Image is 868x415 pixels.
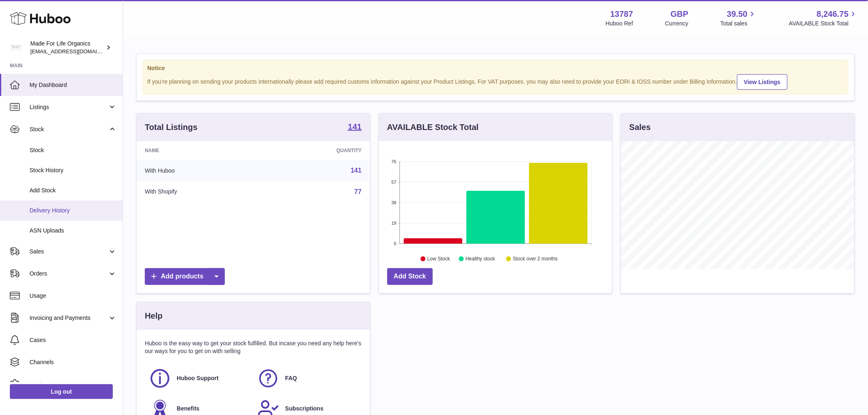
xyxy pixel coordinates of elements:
[351,167,362,174] a: 141
[720,9,757,27] a: 39.50 Total sales
[610,9,633,20] strong: 13787
[285,405,323,413] span: Subscriptions
[30,358,116,366] span: Channels
[348,123,361,131] strong: 141
[257,367,357,390] a: FAQ
[30,81,116,89] span: My Dashboard
[30,146,116,154] span: Stock
[606,20,633,27] div: Huboo Ref
[30,166,116,174] span: Stock History
[466,256,496,262] text: Healthy stock
[147,73,844,90] div: If you're planning on sending your products internationally please add required customs informati...
[394,241,396,246] text: 0
[137,160,263,181] td: With Huboo
[789,20,858,27] span: AVAILABLE Stock Total
[149,367,249,390] a: Huboo Support
[789,9,858,27] a: 8,246.75 AVAILABLE Stock Total
[30,227,116,235] span: ASN Uploads
[145,122,198,133] h3: Total Listings
[177,374,219,382] span: Huboo Support
[391,180,396,185] text: 57
[513,256,557,262] text: Stock over 2 months
[30,314,108,322] span: Invoicing and Payments
[10,41,22,54] img: internalAdmin-13787@internal.huboo.com
[30,125,108,133] span: Stock
[387,268,433,285] a: Add Stock
[137,181,263,203] td: With Shopify
[720,20,757,27] span: Total sales
[145,268,225,285] a: Add products
[427,256,450,262] text: Low Stock
[727,9,747,20] span: 39.50
[30,292,116,300] span: Usage
[147,64,844,72] strong: Notice
[391,221,396,226] text: 19
[145,340,362,355] p: Huboo is the easy way to get your stock fulfilled. But incase you need any help here's our ways f...
[737,74,788,90] a: View Listings
[817,9,849,20] span: 8,246.75
[30,48,121,55] span: [EMAIL_ADDRESS][DOMAIN_NAME]
[665,20,689,27] div: Currency
[30,381,116,388] span: Settings
[391,159,396,164] text: 76
[348,123,361,132] a: 141
[30,187,116,194] span: Add Stock
[177,405,199,413] span: Benefits
[30,207,116,214] span: Delivery History
[30,270,108,278] span: Orders
[30,248,108,255] span: Sales
[30,336,116,344] span: Cases
[387,122,479,133] h3: AVAILABLE Stock Total
[30,103,108,111] span: Listings
[285,374,297,382] span: FAQ
[354,188,362,195] a: 77
[10,384,113,399] a: Log out
[137,141,263,160] th: Name
[629,122,651,133] h3: Sales
[263,141,370,160] th: Quantity
[145,310,162,322] h3: Help
[391,200,396,205] text: 38
[30,40,104,55] div: Made For Life Organics
[671,9,688,20] strong: GBP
